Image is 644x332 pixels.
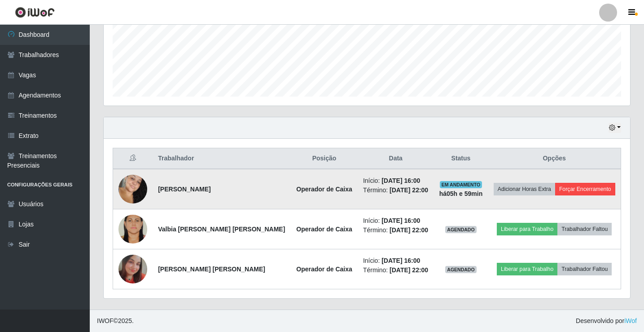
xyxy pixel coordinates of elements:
[118,167,147,211] img: 1750087788307.jpeg
[576,316,637,326] span: Desenvolvido por
[488,148,621,169] th: Opções
[158,226,285,233] strong: Valbia [PERSON_NAME] [PERSON_NAME]
[381,217,420,224] time: [DATE] 16:00
[296,226,352,233] strong: Operador de Caixa
[296,186,352,193] strong: Operador de Caixa
[97,316,134,326] span: © 2025 .
[381,177,420,184] time: [DATE] 16:00
[97,317,114,324] span: IWOF
[557,263,612,275] button: Trabalhador Faltou
[557,223,612,235] button: Trabalhador Faltou
[296,266,352,273] strong: Operador de Caixa
[439,190,483,197] strong: há 05 h e 59 min
[158,186,210,193] strong: [PERSON_NAME]
[363,256,429,266] li: Início:
[118,208,147,250] img: 1693145473232.jpeg
[153,148,291,169] th: Trabalhador
[363,176,429,186] li: Início:
[497,223,557,235] button: Liberar para Trabalho
[291,148,358,169] th: Posição
[390,226,428,234] time: [DATE] 22:00
[390,266,428,274] time: [DATE] 22:00
[445,226,477,233] span: AGENDADO
[363,216,429,226] li: Início:
[497,263,557,275] button: Liberar para Trabalho
[158,266,265,273] strong: [PERSON_NAME] [PERSON_NAME]
[434,148,488,169] th: Status
[358,148,434,169] th: Data
[390,186,428,194] time: [DATE] 22:00
[440,181,482,188] span: EM ANDAMENTO
[363,266,429,275] li: Término:
[363,226,429,235] li: Término:
[15,7,55,18] img: CoreUI Logo
[118,255,147,283] img: 1749572349295.jpeg
[445,266,477,273] span: AGENDADO
[494,183,555,195] button: Adicionar Horas Extra
[624,317,637,324] a: iWof
[381,257,420,264] time: [DATE] 16:00
[363,186,429,195] li: Término:
[555,183,615,195] button: Forçar Encerramento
